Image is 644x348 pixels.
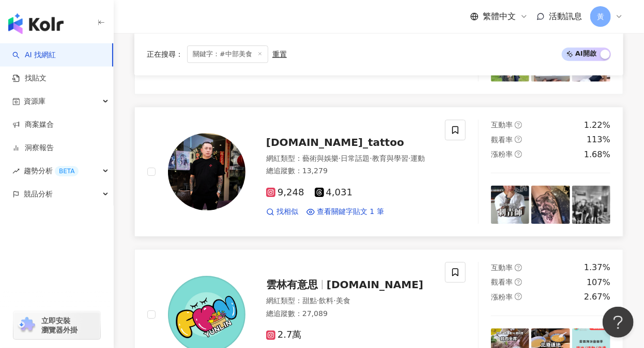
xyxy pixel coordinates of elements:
span: 教育與學習 [372,154,408,162]
span: 4,031 [315,187,353,198]
a: chrome extension立即安裝 瀏覽器外掛 [13,311,100,339]
span: 查看關鍵字貼文 1 筆 [317,207,384,217]
span: 運動 [410,154,425,162]
span: question-circle [515,278,522,286]
a: 商案媒合 [12,120,54,130]
div: 107% [587,277,610,288]
span: question-circle [515,136,522,143]
iframe: Help Scout Beacon - Open [603,307,634,338]
span: · [370,154,372,162]
span: 競品分析 [24,183,53,206]
img: post-image [531,186,570,224]
span: question-circle [515,293,522,300]
span: 觀看率 [491,278,513,286]
span: · [333,296,335,305]
span: 繁體中文 [483,11,516,22]
span: question-circle [515,151,522,158]
a: 洞察報告 [12,143,54,153]
span: · [317,296,319,305]
span: 漲粉率 [491,293,513,301]
span: 資源庫 [24,90,45,113]
span: [DOMAIN_NAME]_tattoo [266,136,404,148]
span: · [339,154,341,162]
span: [DOMAIN_NAME] [327,278,423,291]
span: 趨勢分析 [24,159,79,183]
div: 重置 [272,50,287,58]
div: 2.67% [584,291,610,303]
img: post-image [491,186,529,224]
span: 漲粉率 [491,150,513,158]
span: 藝術與娛樂 [302,154,339,162]
span: 互動率 [491,263,513,272]
div: 1.37% [584,262,610,273]
div: 1.22% [584,120,610,131]
span: 2.7萬 [266,329,302,340]
span: 黃 [597,11,604,22]
span: 美食 [336,296,350,305]
span: 立即安裝 瀏覽器外掛 [41,316,78,335]
span: 9,248 [266,187,304,198]
div: BETA [55,166,79,176]
span: question-circle [515,264,522,271]
span: 關鍵字：#中部美食 [187,45,268,63]
span: 找相似 [277,207,298,217]
span: 飲料 [319,296,333,305]
div: 網紅類型 ： [266,296,433,306]
a: searchAI 找網紅 [12,50,56,60]
div: 1.68% [584,149,610,160]
img: logo [8,13,64,34]
span: 甜點 [302,296,317,305]
span: · [408,154,410,162]
span: 互動率 [491,121,513,129]
img: post-image [572,186,610,224]
div: 總追蹤數 ： 27,089 [266,309,433,319]
a: 找貼文 [12,73,47,84]
a: 查看關鍵字貼文 1 筆 [306,207,384,217]
span: 雲林有意思 [266,278,318,291]
a: KOL Avatar[DOMAIN_NAME]_tattoo網紅類型：藝術與娛樂·日常話題·教育與學習·運動總追蹤數：13,2799,2484,031找相似查看關鍵字貼文 1 筆互動率quest... [134,107,623,237]
img: chrome extension [17,317,37,334]
img: KOL Avatar [168,133,246,210]
span: rise [12,168,20,175]
div: 113% [587,134,610,145]
div: 總追蹤數 ： 13,279 [266,166,433,176]
span: 活動訊息 [549,11,582,21]
span: 日常話題 [341,154,370,162]
span: 觀看率 [491,136,513,144]
span: 正在搜尋 ： [147,50,183,58]
div: 網紅類型 ： [266,154,433,164]
span: question-circle [515,121,522,128]
a: 找相似 [266,207,298,217]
